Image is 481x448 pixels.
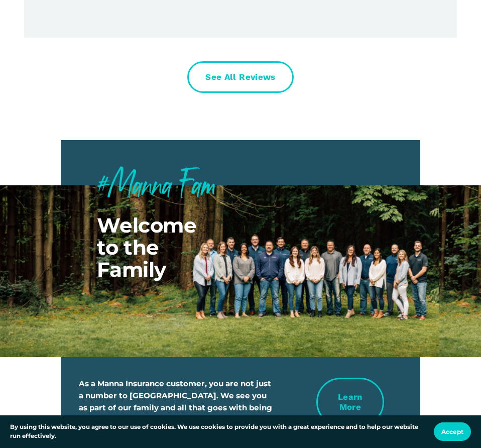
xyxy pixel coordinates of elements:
button: Accept [434,422,471,441]
span: Welcome to the Family [97,213,202,282]
p: By using this website, you agree to our use of cookies. We use cookies to provide you with a grea... [10,422,424,441]
span: Accept [441,428,463,435]
a: See All Reviews [187,61,294,93]
span: As a Manna Insurance customer, you are not just a number to [GEOGRAPHIC_DATA]. We see you as part... [79,379,274,425]
a: Learn more [316,378,384,426]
